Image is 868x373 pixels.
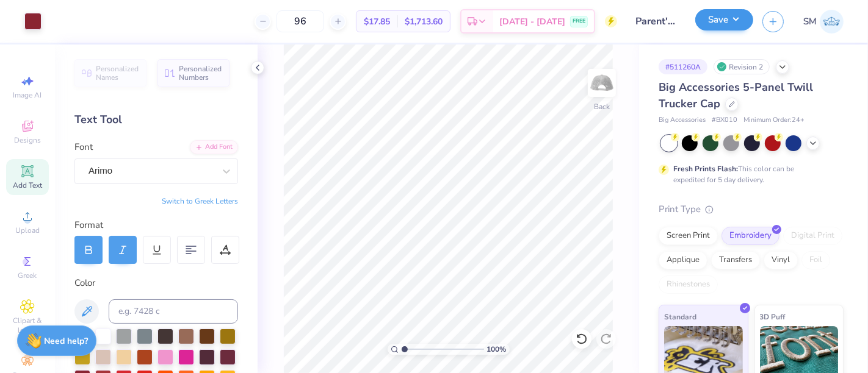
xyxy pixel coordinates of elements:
span: FREE [573,17,585,26]
span: Add Text [13,180,42,190]
span: Clipart & logos [6,316,49,335]
span: # BX010 [712,115,737,126]
span: Designs [14,135,41,145]
input: Untitled Design [626,9,686,34]
div: Embroidery [722,227,779,245]
button: Switch to Greek Letters [162,196,238,206]
span: Big Accessories 5-Panel Twill Trucker Cap [659,80,813,111]
span: Personalized Numbers [179,65,222,82]
img: Back [590,71,614,95]
div: Digital Print [783,227,842,245]
strong: Fresh Prints Flash: [673,164,738,174]
div: Back [594,101,610,112]
span: Minimum Order: 24 + [743,115,805,126]
span: SM [803,15,817,29]
span: Image AI [13,90,42,100]
div: Rhinestones [659,275,718,294]
div: Applique [659,251,707,269]
a: SM [803,10,844,34]
span: [DATE] - [DATE] [499,15,565,28]
strong: Need help? [45,335,89,347]
div: This color can be expedited for 5 day delivery. [673,163,823,185]
button: Save [695,9,753,30]
span: 3D Puff [760,310,786,323]
input: e.g. 7428 c [109,299,238,324]
img: Shruthi Mohan [820,10,844,34]
span: $17.85 [364,15,390,28]
span: Standard [664,310,696,323]
span: Greek [18,271,37,280]
div: Transfers [711,251,760,269]
input: – – [277,10,324,32]
div: Revision 2 [714,59,770,74]
span: Personalized Names [96,65,139,82]
div: Add Font [190,140,238,154]
div: Foil [801,251,830,269]
div: Text Tool [74,112,238,128]
span: Big Accessories [659,115,706,126]
div: Color [74,276,238,290]
span: $1,713.60 [405,15,443,28]
label: Font [74,140,93,154]
div: # 511260A [659,59,707,74]
div: Screen Print [659,227,718,245]
div: Print Type [659,202,844,216]
div: Format [74,218,239,232]
span: 100 % [487,344,507,355]
span: Upload [15,226,40,235]
div: Vinyl [764,251,798,269]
